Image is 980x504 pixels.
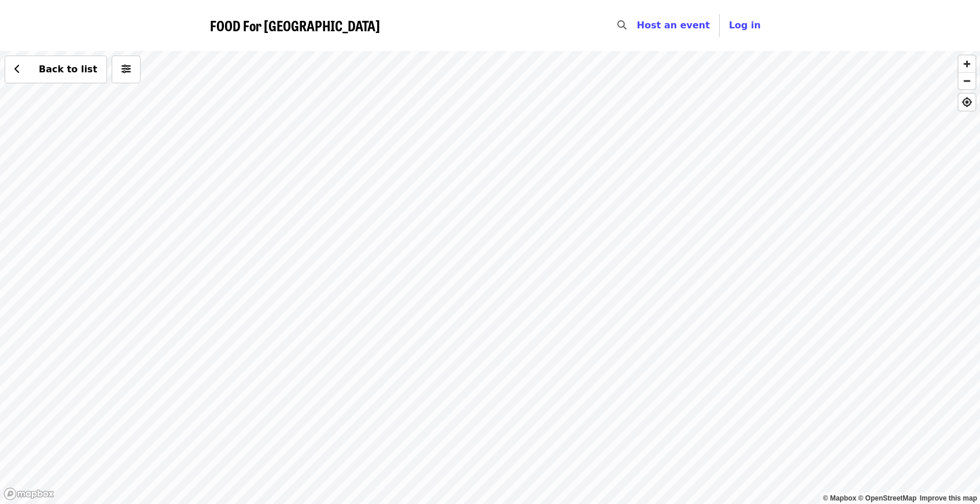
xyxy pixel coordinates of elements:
button: More filters (0 selected) [112,56,141,83]
a: Mapbox [823,494,857,502]
button: Zoom Out [959,72,975,89]
input: Search [633,12,643,39]
button: Log in [720,14,770,37]
i: sliders-h icon [121,64,131,75]
a: FOOD For [GEOGRAPHIC_DATA] [210,17,380,34]
span: Back to list [39,64,97,75]
a: Host an event [637,20,710,31]
i: search icon [617,20,627,31]
a: Map feedback [920,494,977,502]
span: FOOD For [GEOGRAPHIC_DATA] [210,15,380,35]
a: OpenStreetMap [858,494,916,502]
button: Find My Location [959,94,975,111]
button: Back to list [5,56,107,83]
span: Log in [729,20,761,31]
a: Mapbox logo [3,487,54,501]
button: Zoom In [959,56,975,72]
i: chevron-left icon [14,64,20,75]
